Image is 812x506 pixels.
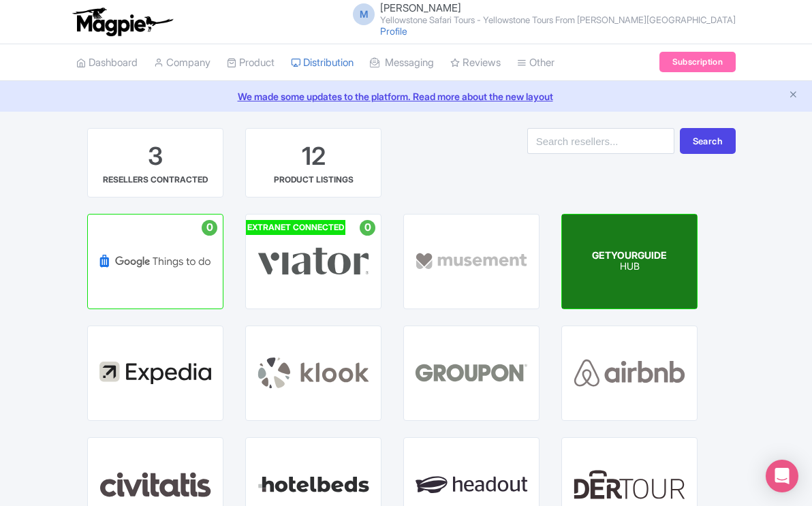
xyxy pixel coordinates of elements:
[527,128,674,154] input: Search resellers...
[148,140,163,174] div: 3
[380,1,461,14] span: [PERSON_NAME]
[245,214,381,309] a: EXTRANET CONNECTED 0
[353,3,375,25] span: M
[274,174,354,186] div: PRODUCT LISTINGS
[76,44,138,82] a: Dashboard
[245,128,381,197] a: 12 PRODUCT LISTINGS
[103,174,208,186] div: RESELLERS CONTRACTED
[87,128,223,197] a: 3 RESELLERS CONTRACTED
[87,214,223,309] a: 0
[302,140,326,174] div: 12
[592,262,667,273] p: HUB
[680,128,736,154] button: Search
[592,249,667,261] span: GETYOURGUIDE
[227,44,275,82] a: Product
[69,7,175,37] img: logo-ab69f6fb50320c5b225c76a69d11143b.png
[380,16,736,25] small: Yellowstone Safari Tours - Yellowstone Tours From [PERSON_NAME][GEOGRAPHIC_DATA]
[370,44,434,82] a: Messaging
[345,3,736,25] a: M [PERSON_NAME] Yellowstone Safari Tours - Yellowstone Tours From [PERSON_NAME][GEOGRAPHIC_DATA]
[659,52,736,72] a: Subscription
[380,25,407,37] a: Profile
[450,44,501,82] a: Reviews
[291,44,354,82] a: Distribution
[788,88,798,104] button: Close announcement
[154,44,210,82] a: Company
[766,460,798,492] div: Open Intercom Messenger
[517,44,555,82] a: Other
[561,214,698,309] a: GETYOURGUIDE HUB
[8,89,804,104] a: We made some updates to the platform. Read more about the new layout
